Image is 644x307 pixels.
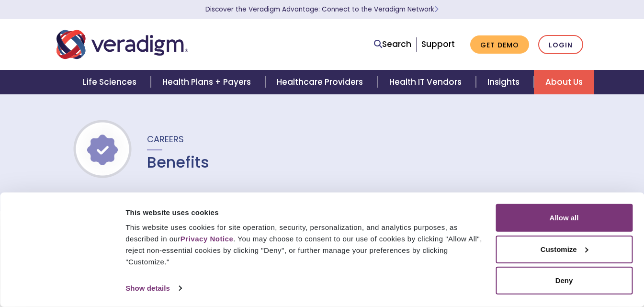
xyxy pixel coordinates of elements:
img: Veradigm logo [56,29,188,60]
a: Health IT Vendors [378,70,476,94]
a: Privacy Notice [181,235,233,243]
a: Login [538,35,583,55]
a: Health Plans + Payers [151,70,265,94]
a: Healthcare Providers [265,70,377,94]
button: Customize [496,235,633,263]
button: Allow all [496,204,633,232]
a: Discover the Veradigm Advantage: Connect to the Veradigm NetworkLearn More [205,5,439,14]
a: Support [421,38,455,50]
a: Get Demo [470,35,529,54]
a: Search [374,38,411,51]
div: This website uses cookies for site operation, security, personalization, and analytics purposes, ... [125,222,485,268]
a: Show details [125,281,181,296]
h1: Benefits [147,153,209,171]
div: This website uses cookies [125,206,485,218]
a: Insights [476,70,534,94]
button: Deny [496,267,633,295]
span: Careers [147,133,184,145]
span: Learn More [434,5,439,14]
a: About Us [534,70,594,94]
a: Life Sciences [71,70,151,94]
